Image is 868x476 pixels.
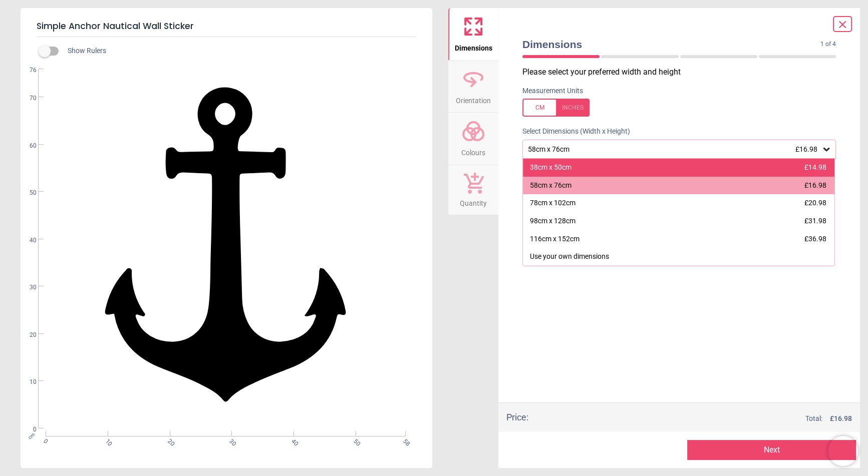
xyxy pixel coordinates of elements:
span: 50 [351,437,358,443]
label: Select Dimensions (Width x Height) [514,127,630,137]
span: £31.98 [804,217,826,225]
span: Dimensions [522,37,820,52]
span: £14.98 [804,163,826,171]
div: 58cm x 76cm [527,145,821,154]
span: 40 [18,236,37,245]
button: Next [687,440,856,460]
div: 116cm x 152cm [530,234,580,244]
div: Use your own dimensions [530,252,609,262]
span: 1 of 4 [820,40,836,49]
span: £36.98 [804,235,826,243]
span: 0 [18,425,37,434]
span: Dimensions [455,39,492,54]
span: 10 [103,437,110,443]
span: 60 [18,142,37,150]
div: 58cm x 76cm [530,181,571,191]
p: Please select your preferred width and height [522,67,844,78]
span: 76 [18,66,37,75]
span: 20 [165,437,172,443]
label: Measurement Units [522,86,583,96]
div: Show Rulers [45,45,432,57]
span: £20.98 [804,199,826,207]
span: 40 [289,437,296,443]
span: 30 [18,283,37,292]
span: 0 [41,437,48,443]
div: 98cm x 128cm [530,216,575,226]
div: Price : [506,411,528,423]
button: Quantity [448,165,498,215]
span: £16.98 [804,181,826,189]
span: Colours [461,143,485,158]
div: 38cm x 50cm [530,163,571,173]
div: 78cm x 102cm [530,198,575,208]
span: 16.98 [834,414,852,422]
span: Orientation [456,91,491,106]
span: Quantity [460,194,487,209]
span: 58 [401,437,407,443]
span: cm [27,431,36,440]
span: 20 [18,331,37,339]
iframe: Brevo live chat [828,436,858,466]
button: Orientation [448,61,498,113]
h5: Simple Anchor Nautical Wall Sticker [37,16,416,37]
span: £ [830,414,852,424]
span: 70 [18,94,37,103]
span: 30 [227,437,233,443]
span: 10 [18,378,37,386]
button: Dimensions [448,8,498,60]
span: £16.98 [795,145,817,153]
span: 50 [18,189,37,197]
div: Total: [543,414,852,424]
button: Colours [448,113,498,165]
